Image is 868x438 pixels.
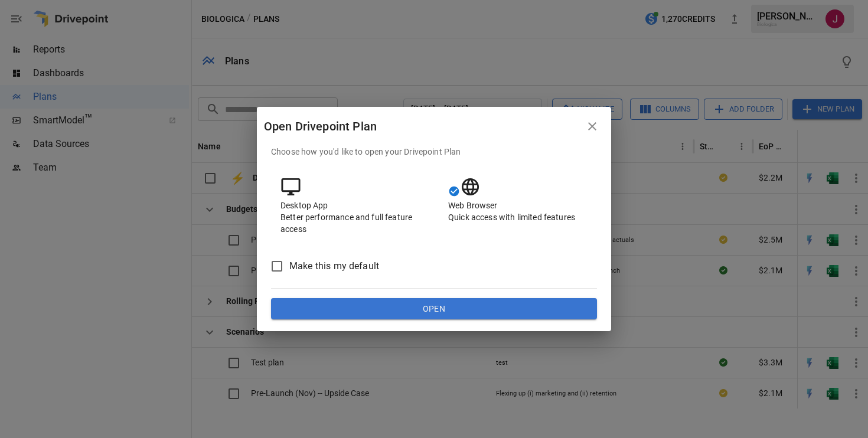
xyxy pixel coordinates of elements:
button: Open [271,298,597,319]
div: Open Drivepoint Plan [264,117,580,136]
p: Choose how you'd like to open your Drivepoint Plan [271,146,597,158]
p: Quick access with limited features [448,211,588,223]
p: Better performance and full feature access [280,211,420,235]
p: Desktop App [280,200,420,211]
p: Web Browser [448,200,588,211]
span: Make this my default [289,259,379,273]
